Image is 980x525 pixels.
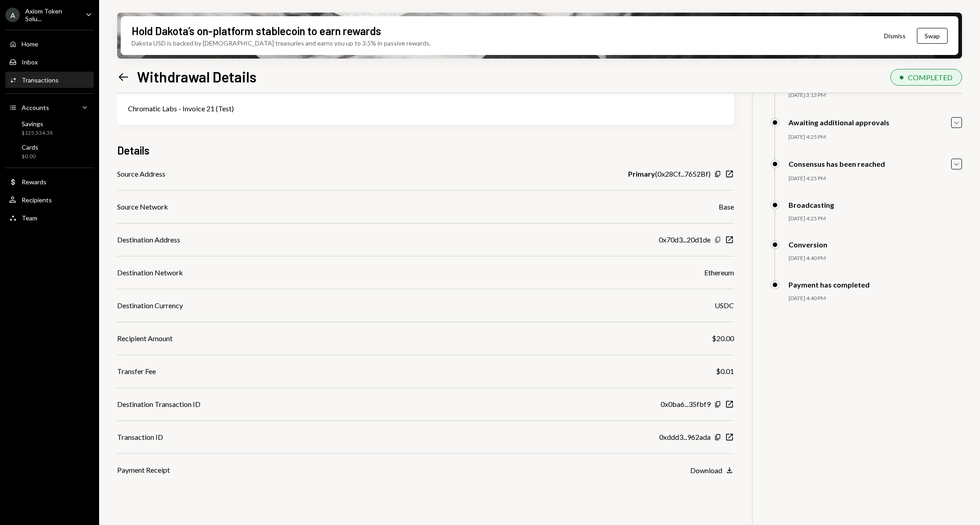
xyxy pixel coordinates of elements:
[789,175,962,183] div: [DATE] 4:25 PM
[661,399,711,410] div: 0x0ba6...35fbf9
[5,173,94,190] a: Rewards
[690,466,734,475] button: Download
[117,143,150,158] h3: Details
[716,366,734,377] div: $0.01
[22,58,38,66] div: Inbox
[908,73,953,82] div: COMPLETED
[5,54,94,70] a: Inbox
[690,466,722,475] div: Download
[132,38,431,48] div: Dakota USD is backed by [DEMOGRAPHIC_DATA] treasuries and earns you up to 3.5% in passive rewards.
[5,141,94,162] a: Cards$0.00
[5,99,94,115] a: Accounts
[789,280,870,289] div: Payment has completed
[117,267,183,278] div: Destination Network
[5,8,20,22] div: A
[117,333,173,344] div: Recipient Amount
[789,240,827,249] div: Conversion
[117,399,201,410] div: Destination Transaction ID
[22,76,59,84] div: Transactions
[5,72,94,88] a: Transactions
[789,133,962,141] div: [DATE] 4:25 PM
[22,143,38,151] div: Cards
[712,333,734,344] div: $20.00
[137,68,256,86] h1: Withdrawal Details
[659,234,711,245] div: 0x70d3...20d1de
[128,103,723,114] div: Chromatic Labs - Invoice 21 (Test)
[117,169,165,179] div: Source Address
[789,255,962,262] div: [DATE] 4:40 PM
[22,153,38,160] div: $0.00
[22,104,49,111] div: Accounts
[789,201,834,209] div: Broadcasting
[789,118,889,127] div: Awaiting additional approvals
[659,432,711,443] div: 0xddd3...962ada
[789,215,962,223] div: [DATE] 4:25 PM
[789,295,962,302] div: [DATE] 4:40 PM
[117,300,183,311] div: Destination Currency
[719,201,734,212] div: Base
[5,36,94,52] a: Home
[22,40,38,48] div: Home
[117,465,170,475] div: Payment Receipt
[22,129,53,137] div: $125,534.38
[715,300,734,311] div: USDC
[873,25,917,46] button: Dismiss
[117,366,156,377] div: Transfer Fee
[22,120,53,128] div: Savings
[25,7,78,23] div: Axiom Token Solu...
[5,210,94,226] a: Team
[22,214,37,222] div: Team
[628,169,655,179] b: Primary
[132,23,381,38] div: Hold Dakota’s on-platform stablecoin to earn rewards
[789,91,962,99] div: [DATE] 3:13 PM
[5,192,94,208] a: Recipients
[117,234,180,245] div: Destination Address
[704,267,734,278] div: Ethereum
[117,201,168,212] div: Source Network
[628,169,711,179] div: ( 0x28Cf...7652Bf )
[22,196,52,204] div: Recipients
[917,28,948,44] button: Swap
[117,432,163,443] div: Transaction ID
[22,178,46,186] div: Rewards
[5,117,94,139] a: Savings$125,534.38
[789,160,885,168] div: Consensus has been reached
